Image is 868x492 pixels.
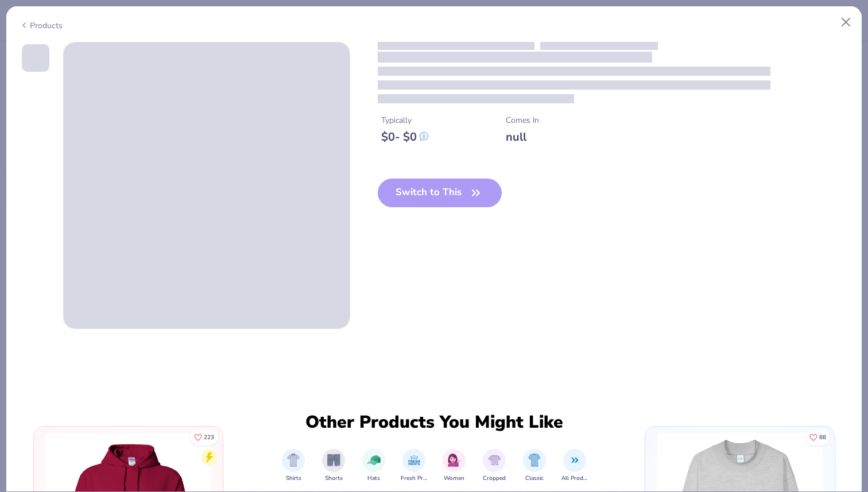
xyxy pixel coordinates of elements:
button: Like [190,429,218,445]
img: Shorts Image [327,454,340,467]
span: Shirts [286,474,301,483]
div: $ 0 - $ 0 [381,130,428,144]
span: Women [444,474,464,483]
button: Close [835,11,857,33]
div: filter for All Products [561,449,588,483]
div: filter for Shorts [322,449,345,483]
img: Shirts Image [287,454,300,467]
button: filter button [483,449,506,483]
div: Other Products You Might Like [298,412,570,433]
img: Cropped Image [488,454,501,467]
span: Shorts [325,474,343,483]
button: filter button [523,449,546,483]
button: filter button [282,449,305,483]
div: null [506,130,539,144]
div: filter for Women [443,449,466,483]
div: Products [20,20,63,32]
button: filter button [561,449,588,483]
button: filter button [401,449,427,483]
span: 223 [204,435,214,440]
button: Like [805,429,830,445]
div: Comes In [506,114,539,126]
img: Classic Image [528,454,541,467]
img: Fresh Prints Image [408,454,421,467]
span: Fresh Prints [401,474,427,483]
div: filter for Cropped [483,449,506,483]
span: All Products [561,474,588,483]
span: Classic [525,474,544,483]
div: filter for Shirts [282,449,305,483]
span: 88 [819,435,826,440]
span: Cropped [483,474,506,483]
button: filter button [362,449,385,483]
div: filter for Fresh Prints [401,449,427,483]
button: filter button [322,449,345,483]
img: All Products Image [568,454,582,467]
button: filter button [443,449,466,483]
div: filter for Classic [523,449,546,483]
span: Hats [367,474,380,483]
div: Typically [381,114,428,126]
img: Hats Image [367,454,381,467]
div: filter for Hats [362,449,385,483]
img: Women Image [448,454,461,467]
